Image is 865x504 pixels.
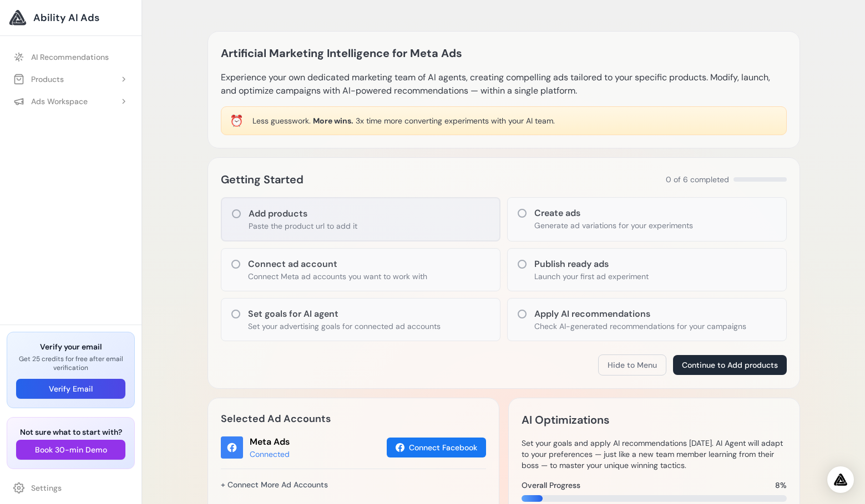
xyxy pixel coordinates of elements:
span: More wins. [313,116,353,126]
span: Overall Progress [522,480,580,491]
h3: Not sure what to start with? [16,426,125,438]
span: Less guesswork. [252,116,311,126]
button: Connect Facebook [387,438,486,457]
p: Get 25 credits for free after email verification [16,354,125,372]
div: Products [13,74,64,85]
p: Set your advertising goals for connected ad accounts [248,321,441,332]
button: Continue to Add products [673,355,787,375]
span: 8% [775,480,787,491]
p: Connect Meta ad accounts you want to work with [248,271,427,282]
h3: Verify your email [16,341,125,352]
p: Generate ad variations for your experiments [534,220,693,231]
span: 0 of 6 completed [666,174,729,185]
h2: Selected Ad Accounts [221,411,486,426]
div: Connected [250,449,290,460]
button: Products [7,69,135,89]
h3: Connect ad account [248,258,427,271]
button: Book 30-min Demo [16,440,125,460]
a: AI Recommendations [7,47,135,67]
span: 3x time more converting experiments with your AI team. [356,116,555,126]
p: Launch your first ad experiment [534,271,649,282]
div: Ads Workspace [13,96,88,107]
a: Settings [7,478,135,498]
p: Experience your own dedicated marketing team of AI agents, creating compelling ads tailored to yo... [221,71,787,97]
p: Set your goals and apply AI recommendations [DATE]. AI Agent will adapt to your preferences — jus... [522,438,787,471]
button: Ads Workspace [7,91,135,111]
h1: Artificial Marketing Intelligence for Meta Ads [221,44,462,62]
p: Check AI-generated recommendations for your campaigns [534,321,746,332]
h3: Apply AI recommendations [534,307,746,321]
span: Ability AI Ads [33,10,99,25]
h3: Set goals for AI agent [248,307,441,321]
div: ⏰ [230,113,244,128]
button: Hide to Menu [598,354,666,376]
button: Verify Email [16,379,125,399]
a: Ability AI Ads [9,9,133,27]
h3: Add products [249,207,357,220]
h3: Publish ready ads [534,258,649,271]
div: Open Intercom Messenger [827,466,854,493]
h3: Create ads [534,207,693,220]
div: Meta Ads [250,435,290,449]
a: + Connect More Ad Accounts [221,475,328,494]
h2: Getting Started [221,171,303,188]
p: Paste the product url to add it [249,220,357,232]
h2: AI Optimizations [522,411,609,429]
